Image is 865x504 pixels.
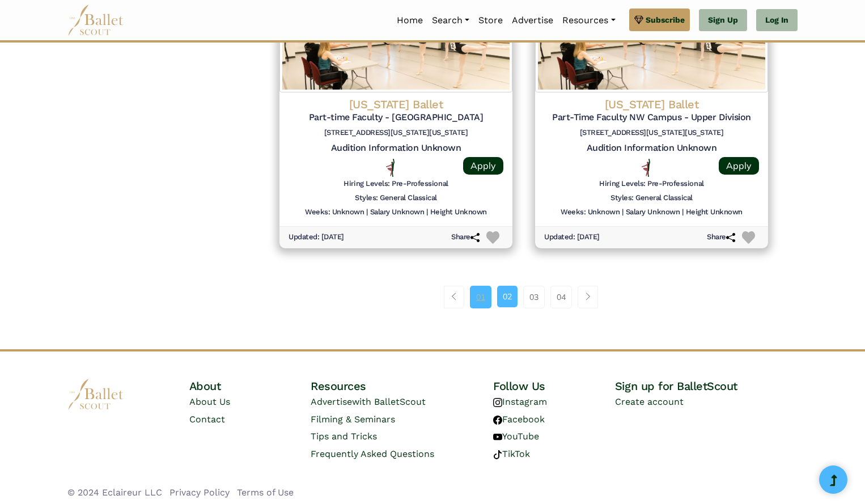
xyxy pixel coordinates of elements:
a: Advertise [507,9,558,32]
h6: Weeks: Unknown [305,207,364,217]
a: Instagram [493,396,547,407]
a: Terms of Use [237,487,294,498]
a: Filming & Seminars [311,414,395,425]
h6: Hiring Levels: Pre-Professional [344,179,448,189]
h4: Sign up for BalletScout [615,379,798,393]
h6: Updated: [DATE] [289,232,344,242]
h6: Weeks: Unknown [561,207,620,217]
h6: | [366,207,368,217]
h6: Salary Unknown [370,207,424,217]
nav: Page navigation example [444,286,604,308]
a: Apply [463,157,503,175]
img: facebook logo [493,416,502,425]
a: Apply [719,157,759,175]
h6: Salary Unknown [626,207,680,217]
a: TikTok [493,448,530,459]
a: Contact [189,414,225,425]
span: with BalletScout [352,396,426,407]
h6: Share [707,232,735,242]
img: gem.svg [634,14,643,26]
h4: [US_STATE] Ballet [544,97,759,112]
h4: Resources [311,379,493,393]
a: YouTube [493,431,539,442]
h6: Height Unknown [430,207,487,217]
span: Subscribe [646,14,685,26]
h6: Styles: General Classical [610,193,693,203]
a: Resources [558,9,620,32]
a: 01 [470,286,491,308]
h5: Audition Information Unknown [544,142,759,154]
a: Create account [615,396,684,407]
img: All [386,159,395,177]
img: All [642,159,650,177]
a: Advertisewith BalletScout [311,396,426,407]
a: About Us [189,396,230,407]
h5: Part-time Faculty - [GEOGRAPHIC_DATA] [289,112,503,124]
a: 04 [550,286,572,308]
h6: | [682,207,684,217]
a: Tips and Tricks [311,431,377,442]
img: youtube logo [493,433,502,442]
img: instagram logo [493,398,502,407]
a: Sign Up [699,9,747,32]
h6: Height Unknown [686,207,743,217]
img: Heart [742,231,755,244]
img: logo [67,379,124,410]
img: Heart [486,231,499,244]
a: Search [427,9,474,32]
a: 02 [497,286,518,307]
h6: Updated: [DATE] [544,232,600,242]
h6: | [622,207,624,217]
a: Frequently Asked Questions [311,448,434,459]
h6: [STREET_ADDRESS][US_STATE][US_STATE] [544,128,759,138]
h5: Audition Information Unknown [289,142,503,154]
a: Home [392,9,427,32]
a: 03 [523,286,545,308]
h6: Styles: General Classical [355,193,437,203]
h6: Share [451,232,480,242]
a: Facebook [493,414,545,425]
h6: | [426,207,428,217]
img: tiktok logo [493,450,502,459]
a: Privacy Policy [169,487,230,498]
h4: About [189,379,311,393]
li: © 2024 Eclaireur LLC [67,485,162,500]
h5: Part-Time Faculty NW Campus - Upper Division [544,112,759,124]
a: Store [474,9,507,32]
a: Subscribe [629,9,690,31]
a: Log In [756,9,798,32]
h4: Follow Us [493,379,615,393]
h6: [STREET_ADDRESS][US_STATE][US_STATE] [289,128,503,138]
h4: [US_STATE] Ballet [289,97,503,112]
h6: Hiring Levels: Pre-Professional [599,179,703,189]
